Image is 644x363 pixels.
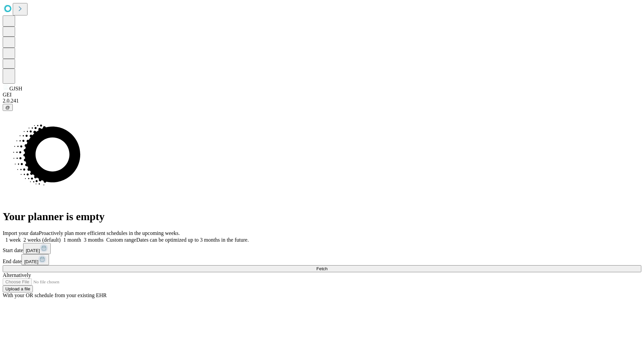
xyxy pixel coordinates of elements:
span: Import your data [3,230,39,236]
span: [DATE] [26,248,40,253]
span: Custom range [106,237,136,243]
span: Proactively plan more efficient schedules in the upcoming weeks. [39,230,180,236]
span: Alternatively [3,272,31,278]
div: Start date [3,243,641,254]
h1: Your planner is empty [3,210,641,223]
span: 1 month [63,237,81,243]
div: 2.0.241 [3,98,641,104]
div: End date [3,254,641,265]
button: @ [3,104,13,111]
span: 1 week [5,237,21,243]
span: GJSH [9,86,22,91]
span: [DATE] [24,259,38,264]
button: Upload a file [3,285,33,292]
div: GEI [3,92,641,98]
button: [DATE] [23,243,51,254]
span: 3 months [84,237,104,243]
span: With your OR schedule from your existing EHR [3,292,107,298]
button: Fetch [3,265,641,272]
span: Dates can be optimized up to 3 months in the future. [136,237,249,243]
span: Fetch [316,266,327,271]
button: [DATE] [21,254,49,265]
span: @ [5,105,10,110]
span: 2 weeks (default) [23,237,61,243]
